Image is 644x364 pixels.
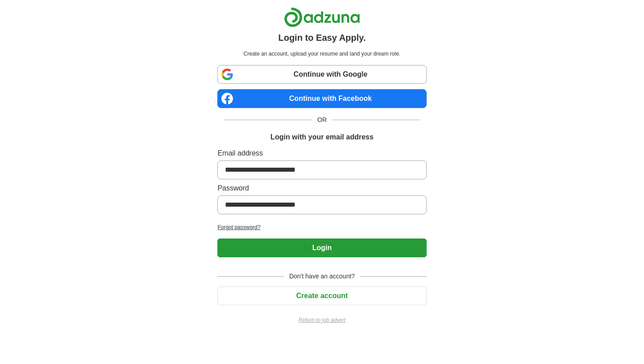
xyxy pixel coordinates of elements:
[217,292,426,299] a: Create account
[284,272,360,281] span: Don't have an account?
[217,183,426,194] label: Password
[219,50,424,58] p: Create an account, upload your resume and land your dream role.
[312,115,332,125] span: OR
[284,7,360,27] img: Adzuna logo
[217,89,426,108] a: Continue with Facebook
[217,65,426,84] a: Continue with Google
[271,132,373,143] h1: Login with your email address
[217,223,426,231] a: Forgot password?
[217,286,426,305] button: Create account
[217,148,426,159] label: Email address
[217,238,426,257] button: Login
[278,31,366,44] h1: Login to Easy Apply.
[217,316,426,324] a: Return to job advert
